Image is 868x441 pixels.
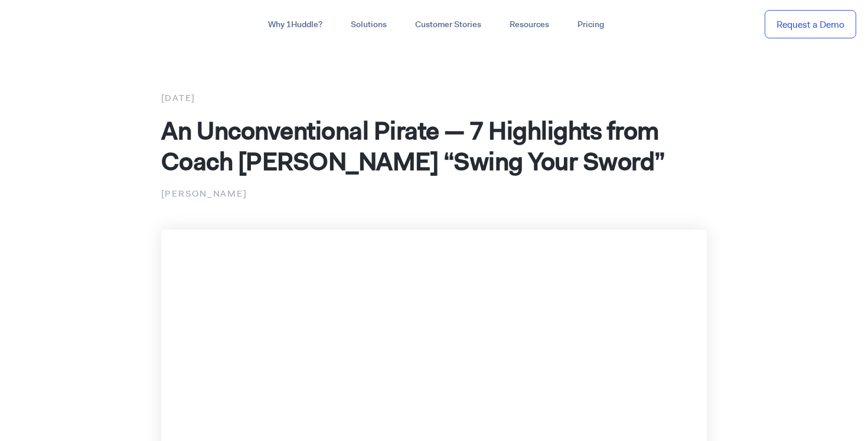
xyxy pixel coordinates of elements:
[12,13,96,35] img: ...
[161,114,665,178] span: An Unconventional Pirate — 7 Highlights from Coach [PERSON_NAME] “Swing Your Sword”
[161,186,707,201] p: [PERSON_NAME]
[161,90,707,106] div: [DATE]
[765,10,856,39] a: Request a Demo
[337,14,401,35] a: Solutions
[401,14,495,35] a: Customer Stories
[563,14,618,35] a: Pricing
[495,14,563,35] a: Resources
[254,14,337,35] a: Why 1Huddle?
